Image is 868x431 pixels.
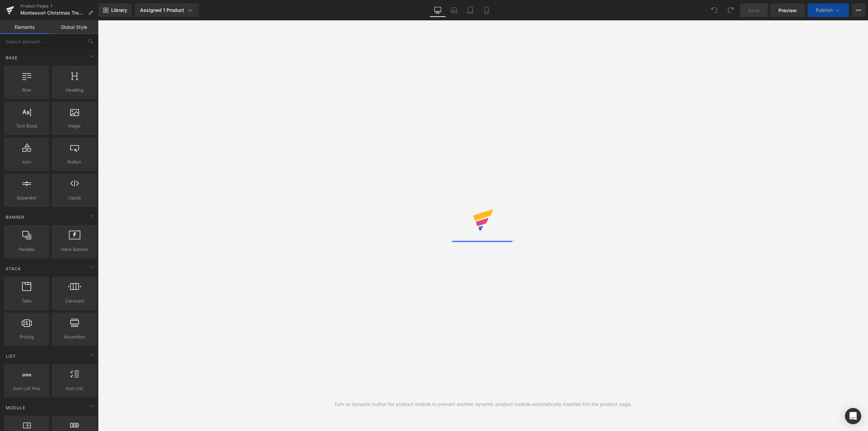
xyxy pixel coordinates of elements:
[334,400,632,408] div: Turn on dynamic button for product module to prevent another dynamic product module automatically...
[54,158,95,165] span: Button
[852,3,865,17] button: More
[98,3,132,17] a: New Library
[54,246,95,253] span: Hero Banner
[6,194,47,201] span: Separator
[430,3,446,17] a: Desktop
[5,214,25,220] span: Banner
[748,7,759,14] span: Save
[54,333,95,340] span: Accordion
[724,3,737,17] button: Redo
[808,3,849,17] button: Publish
[770,3,805,17] a: Preview
[6,385,47,392] span: Icon List Hoz
[708,3,721,17] button: Undo
[20,10,85,16] span: Montessori Christmas Tree Bundle
[140,7,194,14] div: Assigned 1 Product
[6,122,47,130] span: Text Block
[54,122,95,130] span: Image
[6,86,47,94] span: Row
[478,3,495,17] a: Mobile
[6,297,47,305] span: Tabs
[446,3,462,17] a: Laptop
[6,333,47,340] span: Pricing
[49,20,98,34] a: Global Style
[845,408,861,424] div: Open Intercom Messenger
[6,158,47,165] span: Icon
[54,194,95,201] span: Liquid
[5,405,26,411] span: Module
[54,86,95,94] span: Heading
[20,3,98,9] a: Product Pages
[462,3,478,17] a: Tablet
[54,297,95,305] span: Carousel
[5,55,18,61] span: Base
[778,7,797,14] span: Preview
[5,353,17,359] span: List
[111,7,127,13] span: Library
[816,7,833,13] span: Publish
[5,266,22,272] span: Stack
[54,385,95,392] span: Icon List
[6,246,47,253] span: Parallax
